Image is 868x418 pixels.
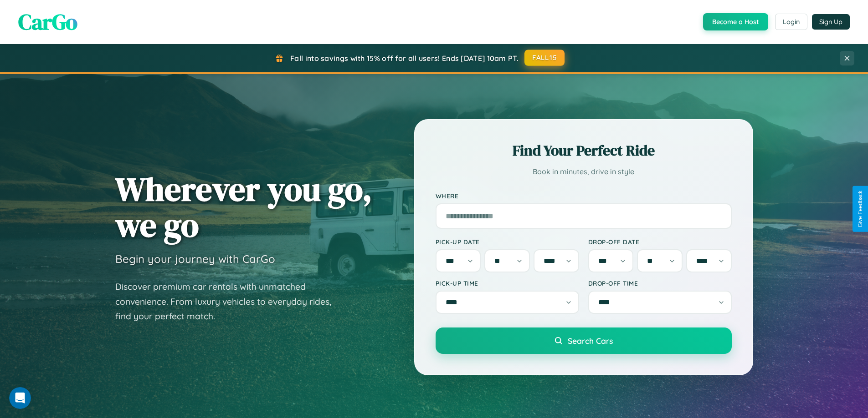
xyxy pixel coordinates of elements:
button: Search Cars [436,327,732,354]
h3: Begin your journey with CarGo [115,252,275,266]
label: Drop-off Time [588,279,732,287]
h1: Wherever you go, we go [115,171,372,243]
iframe: Intercom live chat [9,387,31,409]
button: Become a Host [703,13,768,30]
label: Pick-up Time [436,279,579,287]
label: Where [436,192,732,200]
div: Give Feedback [857,191,863,227]
h2: Find Your Perfect Ride [436,141,732,161]
button: Sign Up [812,14,850,30]
label: Drop-off Date [588,238,732,246]
button: Login [775,14,807,30]
p: Book in minutes, drive in style [436,165,732,178]
p: Discover premium car rentals with unmatched convenience. From luxury vehicles to everyday rides, ... [115,279,343,324]
span: Search Cars [568,336,613,346]
button: FALL15 [524,50,565,66]
span: Fall into savings with 15% off for all users! Ends [DATE] 10am PT. [290,54,519,63]
span: CarGo [18,7,77,37]
label: Pick-up Date [436,238,579,246]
